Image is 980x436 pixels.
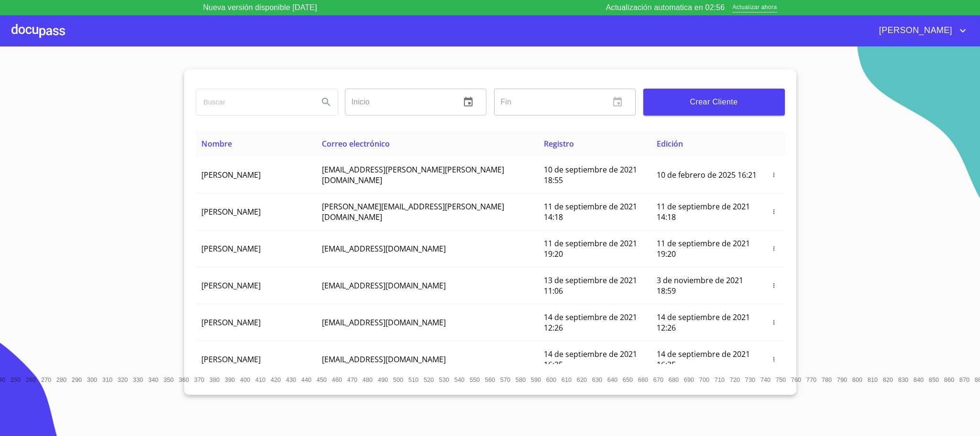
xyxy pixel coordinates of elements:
[483,372,498,387] button: 560
[531,376,541,383] span: 590
[957,372,972,387] button: 870
[657,201,750,222] span: 11 de septiembre de 2021 14:18
[657,312,750,333] span: 14 de septiembre de 2021 12:26
[745,376,755,383] span: 730
[715,376,725,383] span: 710
[837,376,847,383] span: 790
[562,376,572,383] span: 610
[176,372,192,387] button: 360
[286,376,296,383] span: 430
[944,376,954,383] span: 860
[896,372,911,387] button: 830
[54,372,69,387] button: 280
[789,372,804,387] button: 760
[322,164,504,185] span: [EMAIL_ADDRESS][PERSON_NAME][PERSON_NAME][DOMAIN_NAME]
[773,372,789,387] button: 750
[201,207,261,217] span: [PERSON_NAME]
[439,376,449,383] span: 530
[133,376,143,383] span: 330
[590,372,605,387] button: 630
[592,376,602,383] span: 630
[39,372,54,387] button: 270
[822,376,832,383] span: 780
[643,89,785,115] button: Crear Cliente
[437,372,452,387] button: 530
[391,372,406,387] button: 500
[179,376,189,383] span: 360
[574,372,590,387] button: 620
[544,138,574,149] span: Registro
[148,376,158,383] span: 340
[238,372,253,387] button: 400
[914,376,924,383] span: 840
[872,23,957,38] span: [PERSON_NAME]
[791,376,801,383] span: 760
[911,372,926,387] button: 840
[636,372,651,387] button: 660
[87,376,97,383] span: 300
[872,23,969,38] button: account of current user
[268,372,284,387] button: 420
[255,376,265,383] span: 410
[56,376,66,383] span: 280
[194,376,204,383] span: 370
[776,376,786,383] span: 750
[620,372,636,387] button: 650
[605,372,620,387] button: 640
[898,376,908,383] span: 830
[657,238,750,259] span: 11 de septiembre de 2021 19:20
[559,372,574,387] button: 610
[161,372,176,387] button: 350
[684,376,694,383] span: 690
[345,372,360,387] button: 470
[513,372,529,387] button: 580
[942,372,957,387] button: 860
[454,376,464,383] span: 540
[11,376,21,383] span: 250
[544,312,637,333] span: 14 de septiembre de 2021 12:26
[881,372,896,387] button: 820
[201,243,261,254] span: [PERSON_NAME]
[301,376,311,383] span: 440
[347,376,357,383] span: 470
[8,372,23,387] button: 250
[544,349,637,370] span: 14 de septiembre de 2021 16:35
[653,376,663,383] span: 670
[69,372,85,387] button: 290
[865,372,881,387] button: 810
[72,376,82,383] span: 290
[360,372,375,387] button: 480
[852,376,862,383] span: 800
[868,376,878,383] span: 810
[606,2,725,13] p: Actualización automatica en 02:56
[806,376,816,383] span: 770
[118,376,128,383] span: 320
[26,376,36,383] span: 260
[607,376,617,383] span: 640
[452,372,467,387] button: 540
[201,138,232,149] span: Nombre
[322,317,446,328] span: [EMAIL_ADDRESS][DOMAIN_NAME]
[959,376,969,383] span: 870
[470,376,480,383] span: 550
[131,372,146,387] button: 330
[804,372,819,387] button: 770
[926,372,942,387] button: 850
[544,201,637,222] span: 11 de septiembre de 2021 14:18
[544,275,637,296] span: 13 de septiembre de 2021 11:06
[201,354,261,365] span: [PERSON_NAME]
[146,372,161,387] button: 340
[657,349,750,370] span: 14 de septiembre de 2021 16:35
[727,372,743,387] button: 720
[623,376,633,383] span: 650
[284,372,299,387] button: 430
[102,376,112,383] span: 310
[332,376,342,383] span: 460
[424,376,434,383] span: 520
[315,91,338,114] button: Search
[485,376,495,383] span: 560
[314,372,330,387] button: 450
[322,138,390,149] span: Correo electrónico
[222,372,238,387] button: 390
[516,376,526,383] span: 580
